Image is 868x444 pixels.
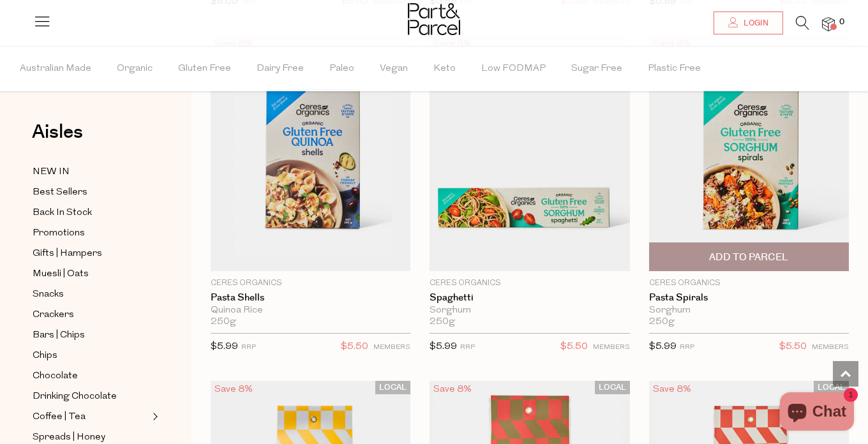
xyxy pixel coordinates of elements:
span: $5.99 [211,342,238,352]
a: Chips [33,348,149,364]
a: Best Sellers [33,184,149,200]
p: Ceres Organics [649,277,849,289]
span: $5.50 [560,339,588,355]
span: $5.99 [649,342,677,352]
a: Login [714,11,783,34]
img: Pasta Shells [211,35,410,271]
a: Promotions [33,225,149,241]
p: Ceres Organics [430,277,629,289]
a: Gifts | Hampers [33,246,149,262]
div: Sorghum [649,305,849,316]
span: Snacks [33,287,64,302]
a: Chocolate [33,368,149,384]
a: NEW IN [33,164,149,180]
span: Back In Stock [33,205,92,221]
span: Gluten Free [178,47,231,91]
a: Drinking Chocolate [33,389,149,404]
span: Best Sellers [33,185,87,200]
img: Pasta Spirals [649,35,849,271]
span: Aisles [32,118,83,146]
div: Sorghum [430,305,629,316]
span: Low FODMAP [481,47,546,91]
span: Chips [33,348,57,364]
p: Ceres Organics [211,277,410,289]
small: MEMBERS [373,344,410,351]
span: Crackers [33,307,74,323]
span: LOCAL [814,381,849,394]
span: $5.50 [341,339,368,355]
span: 250g [211,316,236,328]
span: Chocolate [33,369,78,384]
small: RRP [460,344,475,351]
span: Drinking Chocolate [33,389,117,404]
span: Gifts | Hampers [33,246,102,262]
span: $5.50 [779,339,807,355]
span: Plastic Free [648,47,701,91]
a: Back In Stock [33,205,149,221]
a: Pasta Shells [211,292,410,304]
div: Save 8% [649,381,695,398]
span: Keto [433,47,456,91]
a: 0 [822,17,835,31]
span: Vegan [380,47,408,91]
span: LOCAL [375,381,410,394]
span: 0 [836,17,848,28]
span: Add To Parcel [709,251,788,264]
a: Bars | Chips [33,327,149,343]
div: Save 8% [211,381,257,398]
span: 250g [649,316,675,328]
span: NEW IN [33,165,70,180]
span: Bars | Chips [33,328,85,343]
span: Coffee | Tea [33,410,86,425]
a: Pasta Spirals [649,292,849,304]
span: LOCAL [595,381,630,394]
small: MEMBERS [593,344,630,351]
span: Australian Made [20,47,91,91]
span: Organic [117,47,153,91]
div: Quinoa Rice [211,305,410,316]
small: RRP [680,344,694,351]
img: Spaghetti [430,35,629,271]
span: Sugar Free [571,47,622,91]
a: Spaghetti [430,292,629,304]
span: Login [740,18,768,29]
inbox-online-store-chat: Shopify online store chat [776,392,858,434]
a: Aisles [32,122,83,154]
small: MEMBERS [812,344,849,351]
div: Save 8% [430,381,475,398]
button: Expand/Collapse Coffee | Tea [149,409,158,424]
span: Dairy Free [257,47,304,91]
button: Add To Parcel [649,242,849,271]
a: Snacks [33,286,149,302]
span: Muesli | Oats [33,267,89,282]
span: Paleo [329,47,354,91]
a: Crackers [33,307,149,323]
span: Promotions [33,226,85,241]
small: RRP [241,344,256,351]
a: Muesli | Oats [33,266,149,282]
img: Part&Parcel [408,3,460,35]
span: 250g [430,316,455,328]
a: Coffee | Tea [33,409,149,425]
span: $5.99 [430,342,457,352]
